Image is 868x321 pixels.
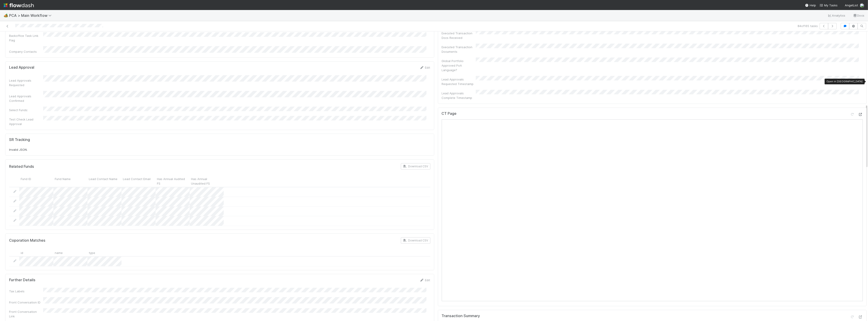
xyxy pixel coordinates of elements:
[9,138,30,142] h5: SR Tracking
[828,13,846,18] a: Analytics
[9,13,54,18] span: PCA > Main Workflow
[401,237,430,244] button: Download CSV
[53,249,87,256] div: name
[845,3,858,7] span: AngelList
[122,175,156,187] div: Lead Contact Email
[442,111,457,116] h5: CT Page
[401,163,430,170] button: Download CSV
[420,278,430,282] a: Edit
[87,175,122,187] div: Lead Contact Name
[9,309,43,318] div: Front Conversation Link
[9,289,43,293] div: Tax Labels
[87,249,122,256] div: type
[9,94,43,103] div: Lead Approvals Confirmed
[442,91,476,100] div: Lead Approvals Complete Timestamp
[420,66,430,69] a: Edit
[156,175,190,187] div: Has Annual Audited FS
[9,278,35,282] h5: Further Details
[53,175,87,187] div: Fund Name
[442,77,476,86] div: Lead Approvals Requested Timestamp
[442,45,476,54] div: Executed Transaction Documents
[19,175,53,187] div: Fund ID
[9,33,43,43] div: Backoffice Task Link Flag
[19,249,53,256] div: id
[820,3,838,8] a: My Tasks
[9,49,43,54] div: Company Contacts
[442,314,480,318] h5: Transaction Summary
[442,59,476,72] div: Global Portfolio Approved PoA Language?
[9,78,43,87] div: Lead Approvals Requested
[820,3,838,7] span: My Tasks
[9,117,43,126] div: Test Check Lead Approval
[798,24,818,28] span: 84 of 165 tasks
[4,13,8,17] span: 🏕️
[853,13,864,18] a: Docs
[805,3,816,8] div: Help
[442,31,476,40] div: Executed Transaction Docs Received
[4,1,34,9] img: logo-inverted-e16ddd16eac7371096b0.svg
[190,175,224,187] div: Has Annual Unaudited FS
[9,108,43,112] div: Select Funds:
[9,238,45,243] h5: Coporation Matches
[860,3,864,8] img: avatar_8d06466b-a936-4205-8f52-b0cc03e2a179.png
[9,164,34,169] h5: Related Funds
[9,147,430,152] div: Invalid JSON.
[9,65,34,70] h5: Lead Approval
[9,300,43,305] div: Front Conversation ID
